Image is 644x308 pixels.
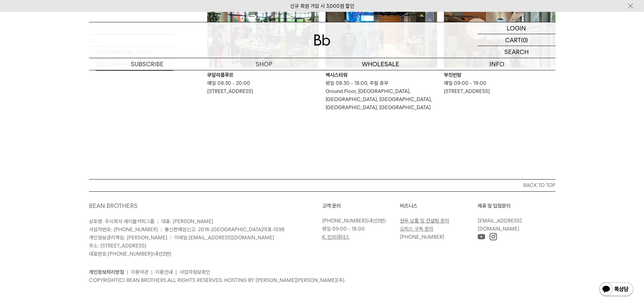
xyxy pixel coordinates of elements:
[507,22,526,34] p: LOGIN
[89,179,555,191] button: BACK TO TOP
[175,268,177,276] li: |
[127,268,128,276] li: |
[439,58,555,70] p: INFO
[504,46,529,58] p: SEARCH
[89,251,171,257] span: 대표번호: (내선2번)
[89,227,158,233] span: 사업자번호: [PHONE_NUMBER]
[322,217,397,225] p: (내선2번)
[157,218,159,224] span: |
[322,218,366,224] a: [PHONE_NUMBER]
[151,268,152,276] li: |
[478,218,522,232] a: [EMAIL_ADDRESS][DOMAIN_NAME]
[170,235,171,241] span: |
[326,71,437,79] div: 맥시스타워
[400,226,433,232] a: 오피스 구독 문의
[155,269,173,275] a: 이용안내
[444,71,555,79] div: 부킷빈탕
[161,218,213,224] span: 대표: [PERSON_NAME]
[180,269,210,275] a: 사업자정보확인
[478,202,555,210] p: 제휴 및 입점문의
[131,269,148,275] a: 이용약관
[89,218,154,224] span: 상호명: 주식회사 에이블커피그룹
[207,71,319,79] div: 쿠알라룸푸르
[505,34,521,46] p: CART
[89,243,146,249] span: 주소: [STREET_ADDRESS]
[322,225,397,233] p: 평일 09:00 - 18:00
[206,58,322,70] a: SHOP
[400,202,478,210] p: 비즈니스
[478,34,555,46] a: CART (0)
[290,3,354,9] a: 신규 회원 가입 시 3,000원 할인
[89,58,206,70] a: SUBSCRIBE
[108,251,152,257] a: [PHONE_NUMBER]
[322,234,350,240] a: K. 빈브라더스
[599,282,634,298] img: 카카오톡 채널 1:1 채팅 버튼
[314,34,330,46] img: 로고
[322,202,400,210] p: 고객 문의
[174,235,274,241] span: 이메일:
[400,218,449,224] a: 원두 납품 및 컨설팅 문의
[521,34,528,46] p: (0)
[89,202,138,209] a: BEAN BROTHERS
[478,22,555,34] a: LOGIN
[89,269,124,275] a: 개인정보처리방침
[326,79,437,112] p: 평일 08:30 - 18:00, 주말 휴무 Ground Floor, [GEOGRAPHIC_DATA], [GEOGRAPHIC_DATA], [GEOGRAPHIC_DATA], [G...
[89,276,555,284] p: COPYRIGHT(C) BEAN BROTHERS. ALL RIGHTS RESERVED. HOSTING BY [PERSON_NAME][PERSON_NAME](주).
[444,79,555,95] p: 매일 09:00 - 19:00 [STREET_ADDRESS]
[207,79,319,95] p: 매일 08:30 - 20:00 [STREET_ADDRESS]
[400,234,444,240] a: [PHONE_NUMBER]
[322,58,439,70] p: WHOLESALE
[89,235,167,241] span: 개인정보관리책임: [PERSON_NAME]
[189,235,274,241] a: [EMAIL_ADDRESS][DOMAIN_NAME]
[165,227,285,233] span: 통신판매업신고: 2016-[GEOGRAPHIC_DATA]마포-1598
[161,227,162,233] span: |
